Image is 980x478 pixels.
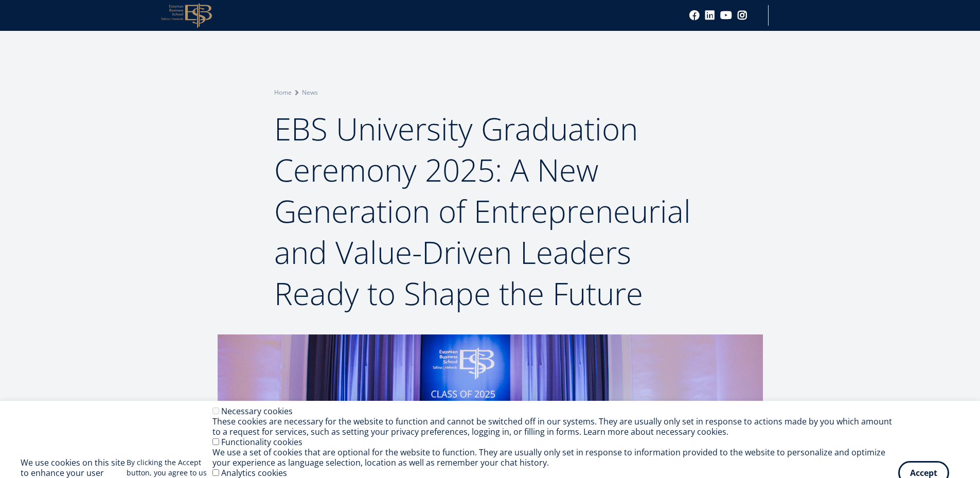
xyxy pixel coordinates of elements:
[737,10,747,21] a: Instagram
[720,10,732,21] a: Youtube
[212,416,898,437] div: These cookies are necessary for the website to function and cannot be switched off in our systems...
[274,108,691,314] span: EBS University Graduation Ceremony 2025: A New Generation of Entrepreneurial and Value-Driven Lea...
[221,436,302,448] label: Functionality cookies
[212,447,898,468] div: We use a set of cookies that are optional for the website to function. They are usually only set ...
[274,87,292,98] a: Home
[302,87,318,98] a: News
[705,10,715,21] a: Linkedin
[221,405,293,417] label: Necessary cookies
[689,10,700,21] a: Facebook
